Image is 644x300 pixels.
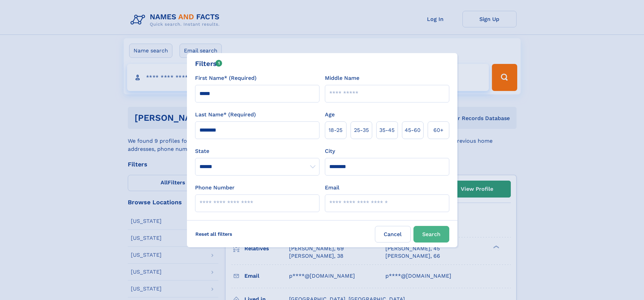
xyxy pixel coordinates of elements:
span: 45‑60 [405,126,421,134]
label: State [195,147,319,155]
div: Filters [195,59,222,69]
span: 18‑25 [329,126,342,134]
label: Last Name* (Required) [195,111,256,119]
label: Age [325,111,335,119]
span: 25‑35 [354,126,369,134]
span: 35‑45 [379,126,395,134]
label: Middle Name [325,74,359,82]
label: Phone Number [195,184,235,192]
label: City [325,147,335,155]
button: Search [413,226,449,243]
label: Cancel [375,226,411,243]
label: Email [325,184,339,192]
label: Reset all filters [191,226,237,242]
label: First Name* (Required) [195,74,257,82]
span: 60+ [433,126,444,134]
